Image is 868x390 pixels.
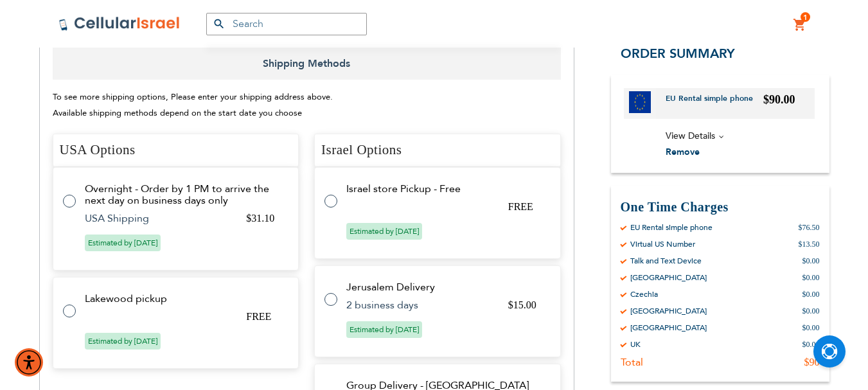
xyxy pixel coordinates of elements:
[802,256,820,266] div: $0.00
[630,339,641,350] div: UK
[346,321,422,338] span: Estimated by [DATE]
[314,134,561,167] h4: Israel Options
[802,323,820,333] div: $0.00
[246,311,271,322] span: FREE
[85,293,283,305] td: Lakewood pickup
[346,299,492,311] td: 2 business days
[85,333,161,350] span: Estimated by [DATE]
[85,183,283,206] td: Overnight - Order by 1 PM to arrive the next day on business days only
[799,222,820,233] div: $76.50
[53,134,299,167] h4: USA Options
[58,16,181,31] img: Cellular Israel Logo
[630,272,707,283] div: [GEOGRAPHIC_DATA]
[346,281,545,293] td: Jerusalem Delivery
[53,48,561,80] span: Shipping Methods
[666,93,763,114] a: EU Rental simple phone
[666,130,715,142] span: View Details
[629,91,651,113] img: EU Rental simple phone
[802,272,820,283] div: $0.00
[802,289,820,299] div: $0.00
[621,199,820,216] h3: One Time Charges
[508,299,536,310] span: $15.00
[630,222,713,233] div: EU Rental simple phone
[799,239,820,249] div: $13.50
[630,289,658,299] div: Czechia
[15,348,43,377] div: Accessibility Menu
[621,45,735,62] span: Order Summary
[804,356,820,369] div: $90
[666,146,700,158] span: Remove
[246,213,274,224] span: $31.10
[802,306,820,316] div: $0.00
[206,13,367,35] input: Search
[803,12,808,22] span: 1
[508,201,533,212] span: FREE
[53,91,333,119] span: To see more shipping options, Please enter your shipping address above. Available shipping method...
[630,239,695,249] div: Virtual US Number
[630,306,707,316] div: [GEOGRAPHIC_DATA]
[85,235,161,251] span: Estimated by [DATE]
[802,339,820,350] div: $0.00
[346,223,422,240] span: Estimated by [DATE]
[630,256,702,266] div: Talk and Text Device
[346,183,545,195] td: Israel store Pickup - Free
[793,17,807,33] a: 1
[85,213,231,224] td: USA Shipping
[621,356,643,369] div: Total
[630,323,707,333] div: [GEOGRAPHIC_DATA]
[763,93,795,106] span: $90.00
